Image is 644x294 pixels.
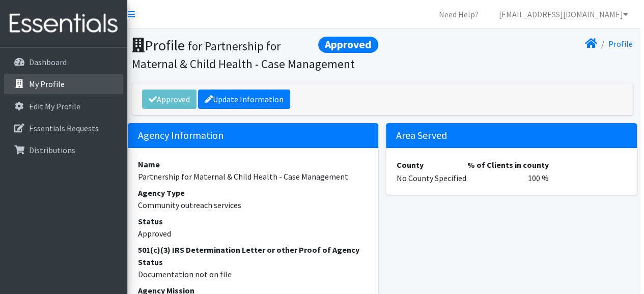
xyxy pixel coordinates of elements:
th: County [396,158,467,171]
a: [EMAIL_ADDRESS][DOMAIN_NAME] [491,4,636,24]
dd: Partnership for Maternal & Child Health - Case Management [138,170,369,183]
p: My Profile [29,79,65,89]
td: 100 % [467,171,549,185]
h5: Area Served [386,123,637,148]
h5: Agency Information [128,123,379,148]
a: Distributions [4,140,123,160]
td: No County Specified [396,171,467,185]
p: Distributions [29,145,75,155]
img: HumanEssentials [4,7,123,41]
p: Dashboard [29,57,67,67]
p: Edit My Profile [29,101,80,111]
dd: Documentation not on file [138,268,369,280]
a: Essentials Requests [4,118,123,138]
a: My Profile [4,74,123,94]
a: Profile [608,39,633,49]
h1: Profile [132,37,379,72]
dt: 501(c)(3) IRS Determination Letter or other Proof of Agency Status [138,244,369,268]
small: for Partnership for Maternal & Child Health - Case Management [132,39,355,71]
p: Essentials Requests [29,123,99,133]
dd: Approved [138,227,369,240]
dd: Community outreach services [138,199,369,211]
a: Edit My Profile [4,96,123,116]
dt: Name [138,158,369,170]
a: Update Information [198,90,290,109]
th: % of Clients in county [467,158,549,171]
dt: Status [138,215,369,227]
dt: Agency Type [138,187,369,199]
a: Dashboard [4,52,123,72]
span: Approved [318,37,378,53]
a: Need Help? [431,4,487,24]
